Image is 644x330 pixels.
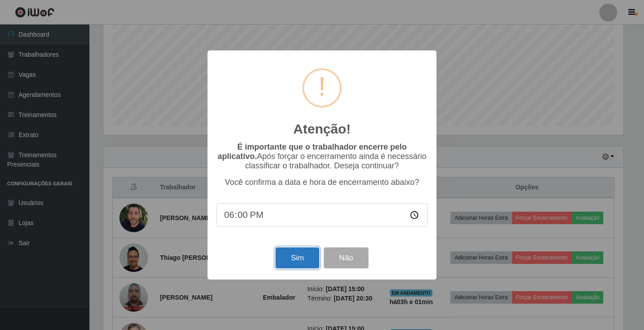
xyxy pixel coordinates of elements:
h2: Atenção! [293,121,351,137]
p: Você confirma a data e hora de encerramento abaixo? [216,178,428,187]
p: Após forçar o encerramento ainda é necessário classificar o trabalhador. Deseja continuar? [216,142,428,171]
b: É importante que o trabalhador encerre pelo aplicativo. [217,142,407,161]
button: Não [324,247,368,268]
button: Sim [275,247,319,268]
